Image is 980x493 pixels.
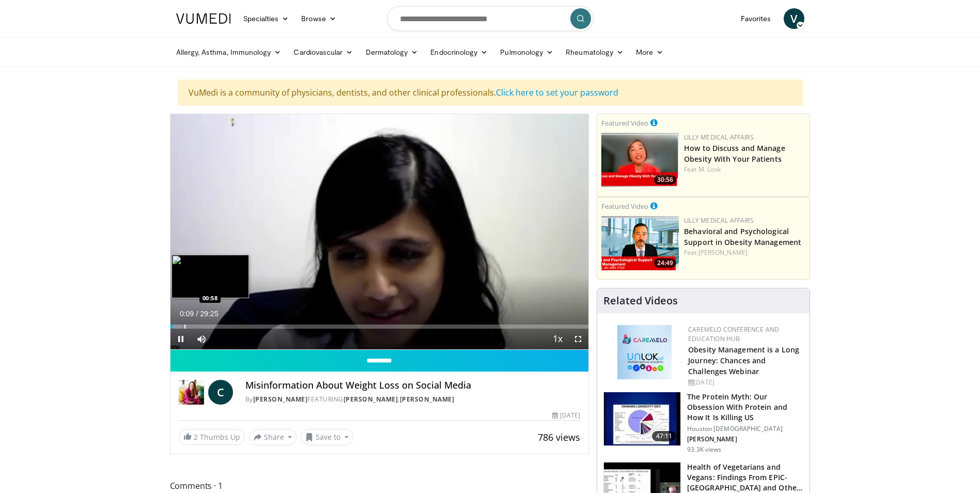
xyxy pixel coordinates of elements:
img: Dr. Carolynn Francavilla [179,380,204,405]
span: 786 views [538,431,580,443]
p: Houston [DEMOGRAPHIC_DATA] [687,425,803,433]
span: / [196,310,198,318]
img: c98a6a29-1ea0-4bd5-8cf5-4d1e188984a7.png.150x105_q85_crop-smart_upscale.png [601,133,679,187]
span: 29:25 [200,310,218,318]
a: CaReMeLO Conference and Education Hub [688,325,779,343]
span: 2 [194,432,198,442]
a: Dermatology [360,42,425,63]
button: Fullscreen [568,329,588,349]
span: 47:11 [652,431,677,441]
button: Mute [191,329,212,349]
h3: Health of Vegetarians and Vegans: Findings From EPIC-[GEOGRAPHIC_DATA] and Othe… [687,462,803,493]
input: Search topics, interventions [387,6,594,31]
h4: Related Videos [603,295,678,307]
div: VuMedi is a community of physicians, dentists, and other clinical professionals. [178,80,803,105]
a: Pulmonology [494,42,559,63]
a: Lilly Medical Affairs [684,133,754,142]
a: 47:11 The Protein Myth: Our Obsession With Protein and How It Is Killing US Houston [DEMOGRAPHIC_... [603,392,803,454]
span: Comments 1 [170,479,589,492]
a: Rheumatology [559,42,630,63]
a: [PERSON_NAME] [400,395,455,404]
a: 2 Thumbs Up [179,429,245,445]
video-js: Video Player [170,114,589,350]
a: M. Look [698,165,721,174]
div: Progress Bar [170,325,589,329]
button: Playback Rate [547,329,568,349]
img: ba3304f6-7838-4e41-9c0f-2e31ebde6754.png.150x105_q85_crop-smart_upscale.png [601,216,679,270]
img: VuMedi Logo [176,13,231,24]
div: By FEATURING , [245,395,580,404]
a: Cardiovascular [287,42,359,63]
a: C [208,380,233,405]
a: How to Discuss and Manage Obesity With Your Patients [684,143,785,164]
a: More [630,42,670,63]
a: Click here to set your password [496,87,618,98]
small: Featured Video [601,202,648,211]
a: Favorites [735,8,777,29]
span: 0:09 [180,310,194,318]
div: Feat. [684,248,805,257]
a: [PERSON_NAME] [344,395,398,404]
button: Save to [301,429,353,445]
p: 93.3K views [687,445,721,454]
a: Behavioral and Psychological Support in Obesity Management [684,226,801,247]
div: [DATE] [552,411,580,420]
a: [PERSON_NAME] [253,395,308,404]
div: Feat. [684,165,805,174]
button: Share [249,429,297,445]
a: V [784,8,804,29]
p: [PERSON_NAME] [687,435,803,443]
span: 24:49 [654,258,676,268]
a: Browse [295,8,343,29]
h4: Misinformation About Weight Loss on Social Media [245,380,580,391]
div: [DATE] [688,378,801,387]
h3: The Protein Myth: Our Obsession With Protein and How It Is Killing US [687,392,803,423]
small: Featured Video [601,118,648,128]
a: 24:49 [601,216,679,270]
a: Obesity Management is a Long Journey: Chances and Challenges Webinar [688,345,799,376]
a: [PERSON_NAME] [698,248,748,257]
img: b7b8b05e-5021-418b-a89a-60a270e7cf82.150x105_q85_crop-smart_upscale.jpg [604,392,680,446]
img: 45df64a9-a6de-482c-8a90-ada250f7980c.png.150x105_q85_autocrop_double_scale_upscale_version-0.2.jpg [617,325,672,379]
img: image.jpeg [172,255,249,298]
a: 30:56 [601,133,679,187]
a: Allergy, Asthma, Immunology [170,42,288,63]
span: 30:56 [654,175,676,184]
a: Endocrinology [424,42,494,63]
a: Lilly Medical Affairs [684,216,754,225]
button: Pause [170,329,191,349]
a: Specialties [237,8,295,29]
